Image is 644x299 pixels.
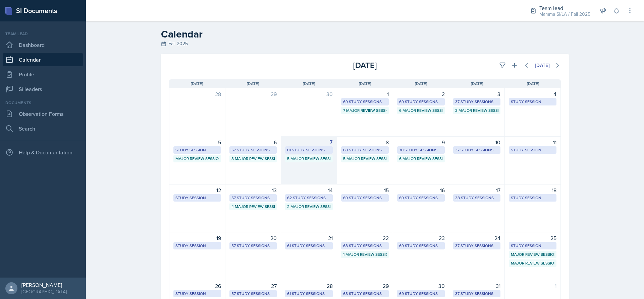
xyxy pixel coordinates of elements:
button: [DATE] [531,60,554,71]
div: 3 Major Review Sessions [455,107,499,114]
div: 17 [453,186,501,194]
div: Documents [3,100,83,106]
div: 11 [509,138,556,146]
a: Si leaders [3,82,83,96]
span: [DATE] [527,81,539,87]
div: 23 [397,234,445,242]
div: 69 Study Sessions [399,195,443,201]
div: 12 [173,186,221,194]
div: 6 Major Review Sessions [399,107,443,114]
div: [PERSON_NAME] [21,282,67,288]
span: [DATE] [191,81,203,87]
div: 9 [397,138,445,146]
div: 25 [509,234,556,242]
div: [GEOGRAPHIC_DATA] [21,288,67,295]
div: Study Session [175,147,219,153]
div: Fall 2025 [161,40,569,47]
a: Search [3,122,83,135]
div: 19 [173,234,221,242]
div: 16 [397,186,445,194]
div: 29 [341,282,389,290]
div: Study Session [175,291,219,297]
div: 24 [453,234,501,242]
span: [DATE] [471,81,483,87]
div: 61 Study Sessions [287,291,331,297]
div: 1 [341,90,389,98]
a: Dashboard [3,38,83,52]
div: Study Session [175,195,219,201]
span: [DATE] [247,81,259,87]
a: Observation Forms [3,107,83,121]
h2: Calendar [161,28,569,40]
div: 3 [453,90,501,98]
div: Mamma SI/LA / Fall 2025 [539,11,590,18]
div: 30 [397,282,445,290]
div: 26 [173,282,221,290]
div: 28 [285,282,333,290]
div: 70 Study Sessions [399,147,443,153]
div: 7 [285,138,333,146]
div: Study Session [511,99,554,105]
div: 27 [229,282,277,290]
div: 30 [285,90,333,98]
div: 62 Study Sessions [287,195,331,201]
div: 2 Major Review Sessions [287,204,331,210]
div: 15 [341,186,389,194]
div: 5 [173,138,221,146]
div: 7 Major Review Sessions [343,107,387,114]
div: 1 Major Review Session [343,251,387,257]
div: Team lead [3,31,83,37]
span: [DATE] [415,81,427,87]
div: 61 Study Sessions [287,147,331,153]
div: 20 [229,234,277,242]
span: [DATE] [303,81,315,87]
div: 69 Study Sessions [399,243,443,249]
div: 6 Major Review Sessions [399,156,443,162]
div: 2 [397,90,445,98]
div: 5 Major Review Sessions [343,156,387,162]
div: 10 [453,138,501,146]
div: 57 Study Sessions [231,243,275,249]
div: 4 [509,90,556,98]
div: 68 Study Sessions [343,147,387,153]
div: 21 [285,234,333,242]
div: 5 Major Review Sessions [287,156,331,162]
div: Major Review Session [511,260,554,266]
div: 68 Study Sessions [343,243,387,249]
div: 37 Study Sessions [455,147,499,153]
div: Help & Documentation [3,146,83,159]
div: 4 Major Review Sessions [231,204,275,210]
div: [DATE] [300,59,430,71]
div: 38 Study Sessions [455,195,499,201]
div: 14 [285,186,333,194]
div: 37 Study Sessions [455,243,499,249]
div: 61 Study Sessions [287,243,331,249]
div: Major Review Session [511,251,554,257]
div: 8 [341,138,389,146]
div: [DATE] [535,63,550,68]
div: Study Session [175,243,219,249]
div: Study Session [511,147,554,153]
div: Study Session [511,243,554,249]
div: 69 Study Sessions [343,195,387,201]
div: 68 Study Sessions [343,291,387,297]
div: 69 Study Sessions [399,291,443,297]
div: 1 [509,282,556,290]
span: [DATE] [359,81,371,87]
div: 37 Study Sessions [455,291,499,297]
div: Study Session [511,195,554,201]
div: 37 Study Sessions [455,99,499,105]
div: Team lead [539,4,590,12]
div: Major Review Session [175,156,219,162]
div: 8 Major Review Sessions [231,156,275,162]
a: Profile [3,68,83,81]
a: Calendar [3,53,83,66]
div: 57 Study Sessions [231,195,275,201]
div: 22 [341,234,389,242]
div: 18 [509,186,556,194]
div: 31 [453,282,501,290]
div: 13 [229,186,277,194]
div: 6 [229,138,277,146]
div: 69 Study Sessions [343,99,387,105]
div: 28 [173,90,221,98]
